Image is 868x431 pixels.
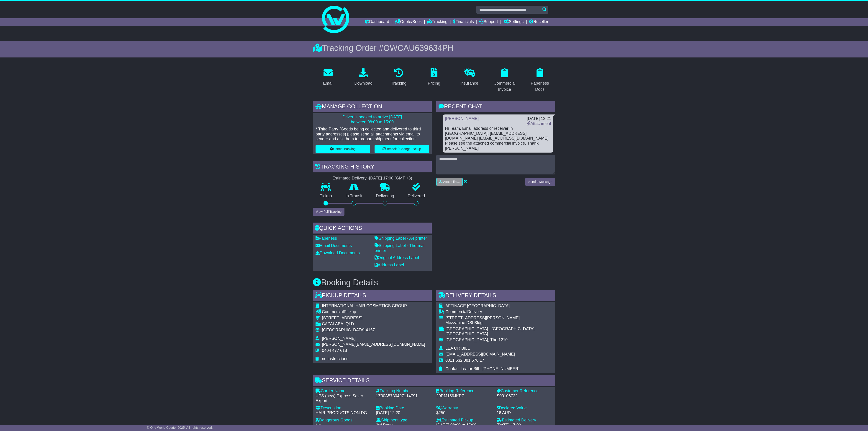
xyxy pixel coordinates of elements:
[322,342,425,347] span: [PERSON_NAME][EMAIL_ADDRESS][DOMAIN_NAME]
[445,309,467,314] span: Commercial
[376,410,432,415] div: [DATE] 12:20
[497,410,552,415] div: 16 AUD
[425,67,443,88] a: Pricing
[445,338,497,342] span: [GEOGRAPHIC_DATA], The
[375,236,427,241] a: Shipping Label - A4 printer
[436,389,492,394] div: Booking Reference
[436,410,492,415] div: $250
[436,418,492,423] div: Estimated Pickup
[497,423,552,428] div: [DATE] 17:00
[391,80,406,86] div: Tracking
[376,394,432,399] div: 1Z30A5730497114791
[436,406,492,411] div: Warranty
[445,327,552,336] div: [GEOGRAPHIC_DATA] - [GEOGRAPHIC_DATA], [GEOGRAPHIC_DATA]
[376,389,432,394] div: Tracking Number
[498,338,508,342] span: 1210
[313,278,555,287] h3: Booking Details
[316,389,371,394] div: Carrier Name
[460,80,478,86] div: Insurance
[436,101,555,113] div: RECENT CHAT
[313,290,432,302] div: Pickup Details
[497,406,552,411] div: Declared Value
[369,176,412,181] div: [DATE] 17:00 (GMT +8)
[322,356,348,361] span: no instructions
[479,18,498,26] a: Support
[322,316,425,321] div: [STREET_ADDRESS]
[497,389,552,394] div: Customer Reference
[524,67,555,94] a: Paperless Docs
[388,67,409,88] a: Tracking
[445,320,552,325] div: Mezzanine DSI Bldg
[316,418,371,423] div: Dangerous Goods
[453,18,474,26] a: Financials
[316,410,371,415] div: HAIR PRODUCTS NON DG
[457,67,481,88] a: Insurance
[445,358,484,363] span: 0011 632 881 576 17
[401,194,432,199] p: Delivered
[316,243,352,248] a: Email Documents
[445,352,515,356] span: [EMAIL_ADDRESS][DOMAIN_NAME]
[427,18,447,26] a: Tracking
[313,43,555,53] div: Tracking Order #
[436,423,492,428] div: [DATE] 08:00 to 15:00
[497,418,552,423] div: Estimated Delivery
[445,316,552,321] div: [STREET_ADDRESS][PERSON_NAME]
[365,18,389,26] a: Dashboard
[376,423,393,427] span: 3rd Party
[369,194,401,199] p: Delivering
[313,176,432,181] div: Estimated Delivery -
[376,418,432,423] div: Shipment type
[497,394,552,399] div: S00108722
[366,328,375,332] span: 4157
[375,145,429,153] button: Rebook / Change Pickup
[395,18,422,26] a: Quote/Book
[322,322,425,327] div: CAPALABA, QLD
[313,101,432,113] div: Manage collection
[436,394,492,399] div: 29RM156JKR7
[147,426,213,429] span: © One World Courier 2025. All rights reserved.
[375,243,424,253] a: Shipping Label - Thermal printer
[445,116,479,121] a: [PERSON_NAME]
[316,145,370,153] button: Cancel Booking
[320,67,336,88] a: Email
[316,406,371,411] div: Description
[322,309,344,314] span: Commercial
[316,251,360,255] a: Download Documents
[316,394,371,403] div: UPS (new) Express Saver Export
[316,127,429,142] p: * Third Party (Goods being collected and delivered to third party addresses) please send all atta...
[529,18,548,26] a: Reseller
[351,67,375,88] a: Download
[489,67,520,94] a: Commercial Invoice
[322,328,365,332] span: [GEOGRAPHIC_DATA]
[428,80,440,86] div: Pricing
[445,309,552,314] div: Delivery
[323,80,333,86] div: Email
[445,304,510,308] span: AFFINAGE [GEOGRAPHIC_DATA]
[316,423,321,427] span: No
[375,263,404,267] a: Address Label
[322,309,425,314] div: Pickup
[316,115,429,125] p: Driver is booked to arrive [DATE] between 08:00 to 15:00
[316,236,337,241] a: Paperless
[354,80,372,86] div: Download
[525,178,555,186] button: Send a Message
[322,336,356,341] span: [PERSON_NAME]
[313,208,344,216] button: View Full Tracking
[436,290,555,302] div: Delivery Details
[313,161,432,174] div: Tracking history
[376,406,432,411] div: Booking Date
[503,18,524,26] a: Settings
[445,366,519,371] span: Contact Lea or Bill - [PHONE_NUMBER]
[313,375,555,387] div: Service Details
[527,80,552,93] div: Paperless Docs
[339,194,369,199] p: In Transit
[313,194,339,199] p: Pickup
[322,348,347,353] span: 0404 477 618
[527,116,551,121] div: [DATE] 12:21
[375,255,419,260] a: Original Address Label
[445,126,551,151] div: Hi Team, Email address of receiver in [GEOGRAPHIC_DATA]. [EMAIL_ADDRESS][DOMAIN_NAME] [EMAIL_ADDR...
[492,80,517,93] div: Commercial Invoice
[383,43,454,53] span: OWCAU639634PH
[313,223,432,235] div: Quick Actions
[445,346,470,351] span: LEA OR BILL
